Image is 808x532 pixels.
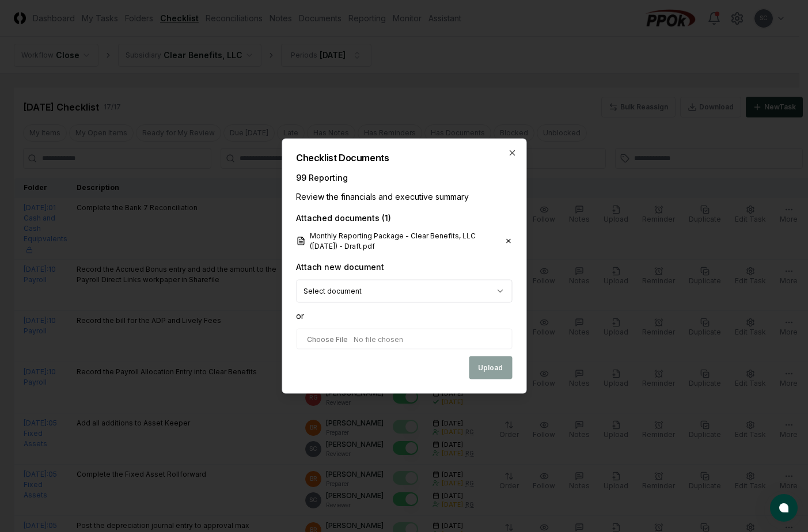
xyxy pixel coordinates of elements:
div: or [296,310,512,322]
h2: Checklist Documents [296,153,512,162]
div: 99 Reporting [296,172,512,184]
div: Review the financials and executive summary [296,191,512,203]
div: Attached documents ( 1 ) [296,212,512,224]
div: Attach new document [296,261,384,273]
a: Monthly Reporting Package - Clear Benefits, LLC ([DATE]) - Draft.pdf [296,231,504,252]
